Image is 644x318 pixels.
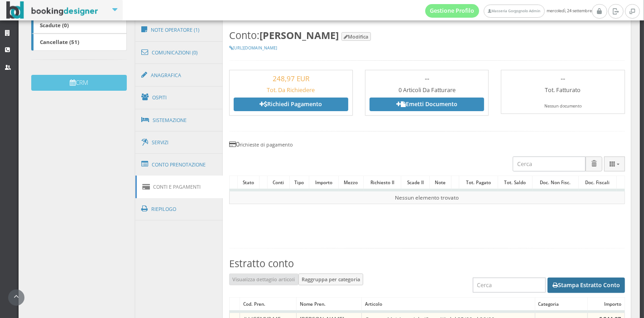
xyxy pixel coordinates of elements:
a: Scadute (0) [31,16,127,34]
div: Nome Pren. [297,298,361,310]
div: Conti [268,176,289,189]
div: Colonne [604,157,625,171]
a: Gestione Profilo [425,4,480,18]
div: Importo [309,176,338,189]
a: [URL][DOMAIN_NAME] [229,45,277,51]
h5: 0 Articoli Da Fatturare [370,87,484,93]
a: Conti e Pagamenti [135,176,223,198]
button: Columns [604,157,625,171]
div: Scade il [401,176,429,189]
div: Nessun documento [505,103,620,109]
button: Modifica [341,32,371,41]
div: Importo [588,298,625,310]
div: Articolo [362,298,535,310]
a: Servizi [135,131,223,154]
a: Emetti Documento [370,98,484,111]
div: Doc. Fiscali [579,176,616,189]
b: Scadute (0) [40,21,69,29]
div: Tot. Saldo [498,176,533,189]
button: CRM [31,75,127,91]
b: [PERSON_NAME] [260,29,339,42]
div: Tipo [290,176,309,189]
h5: Tot. Fatturato [505,87,620,93]
b: Cancellate (51) [40,38,79,45]
button: Raggruppa per categoria [298,274,364,285]
img: BookingDesigner.com [6,1,98,19]
span: mercoledì, 24 settembre [425,4,592,18]
div: Stato [238,176,259,189]
h5: Tot. Da Richiedere [234,87,348,93]
button: Stampa Estratto Conto [548,278,625,293]
div: Note [430,176,451,189]
div: Tot. Pagato [459,176,497,189]
div: Doc. Non Fisc. [533,176,578,189]
h3: Estratto conto [229,258,625,269]
a: Ospiti [135,86,223,109]
small: richieste di pagamento [240,141,293,148]
h4: 0 [229,140,625,148]
div: Mezzo [339,176,364,189]
a: Note Operatore (1) [135,18,223,42]
h3: Conto: [229,29,625,41]
div: Cod. Pren. [240,298,296,310]
td: Nessun elemento trovato [229,190,625,204]
h3: 248,97 EUR [234,74,348,83]
a: Cancellate (51) [31,34,127,51]
div: Categoria [535,298,587,310]
a: Riepilogo [135,197,223,221]
input: Cerca [513,157,586,171]
a: Masseria Gorgognolo Admin [484,5,544,18]
div: Richiesto il [364,176,401,189]
h3: -- [370,74,484,83]
a: Sistemazione [135,108,223,132]
a: Comunicazioni (0) [135,41,223,64]
a: Anagrafica [135,64,223,87]
h3: -- [505,74,620,83]
a: Richiedi Pagamento [234,98,348,111]
input: Cerca [473,278,546,293]
a: Conto Prenotazione [135,153,223,176]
